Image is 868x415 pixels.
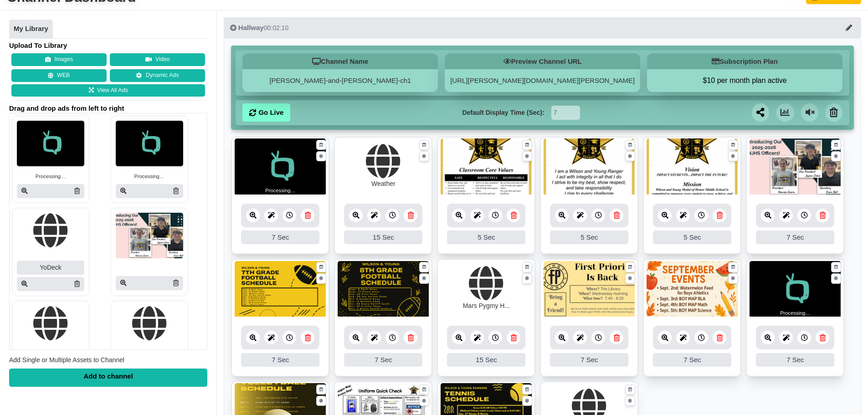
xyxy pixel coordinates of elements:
label: Default Display Time (Sec): [462,108,544,118]
img: Sign stream loading animation [235,138,326,195]
img: Sign stream loading animation [750,261,841,318]
button: Hallway00:02:10 [224,17,861,38]
img: Sign stream loading animation [17,121,84,166]
div: 15 Sec [447,353,525,367]
div: 15 Sec [344,231,422,244]
h5: Channel Name [242,53,438,69]
img: 1802.340 kb [441,138,532,195]
div: 7 Sec [653,353,731,367]
span: Hallway [238,24,264,31]
small: Processing… [134,173,164,180]
div: 5 Sec [447,231,525,244]
input: Seconds [551,106,580,120]
a: Dynamic Ads [110,69,205,82]
div: YoDeck [17,261,84,275]
div: 7 Sec [241,353,319,367]
div: [PERSON_NAME]-and-[PERSON_NAME]-ch1 [242,69,438,92]
h5: Subscription Plan [647,53,842,69]
h5: Preview Channel URL [445,53,640,69]
iframe: Chat Widget [822,371,868,415]
img: 13.968 mb [338,261,429,318]
img: 92.625 kb [544,261,635,318]
span: Drag and drop ads from left to right [9,104,207,113]
div: Add to channel [9,369,207,387]
a: [URL][PERSON_NAME][DOMAIN_NAME][PERSON_NAME] [450,77,635,84]
small: Processing… [265,187,296,195]
div: Weather [371,179,395,189]
div: 7 Sec [756,353,834,367]
img: P250x250 image processing20250915 1593173 1dggp69 [116,213,183,258]
img: Sign stream loading animation [116,121,183,166]
div: 7 Sec [344,353,422,367]
img: 2.760 mb [647,261,738,318]
div: 5 Sec [653,231,731,244]
div: 7 Sec [550,353,628,367]
button: Video [110,53,205,66]
a: My Library [9,20,53,39]
div: 7 Sec [756,231,834,244]
span: Add Single or Multiple Assets to Channel [9,356,124,364]
button: WEB [11,69,107,82]
img: 1786.025 kb [544,138,635,195]
div: 00:02:10 [230,23,288,32]
div: 5 Sec [550,231,628,244]
img: 8.781 mb [235,261,326,318]
img: 1788.290 kb [647,138,738,195]
a: View All Ads [11,84,205,97]
div: Mars Pygmy H... [463,301,510,311]
h4: Upload To Library [9,41,207,50]
small: Processing… [780,309,811,317]
div: 7 Sec [241,231,319,244]
a: Go Live [242,103,290,122]
img: 644.695 kb [750,138,841,195]
small: Processing… [36,173,66,180]
button: $10 per month plan active [647,76,842,85]
button: Images [11,53,107,66]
